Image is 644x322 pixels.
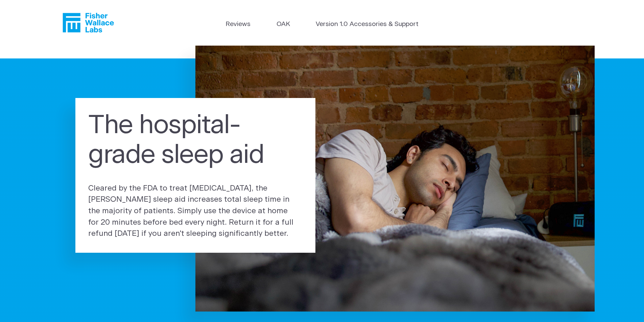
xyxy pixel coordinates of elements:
[88,183,303,240] p: Cleared by the FDA to treat [MEDICAL_DATA], the [PERSON_NAME] sleep aid increases total sleep tim...
[316,20,419,29] a: Version 1.0 Accessories & Support
[277,20,290,29] a: OAK
[225,20,251,29] a: Reviews
[88,111,303,170] h1: The hospital-grade sleep aid
[63,13,114,32] a: Fisher Wallace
